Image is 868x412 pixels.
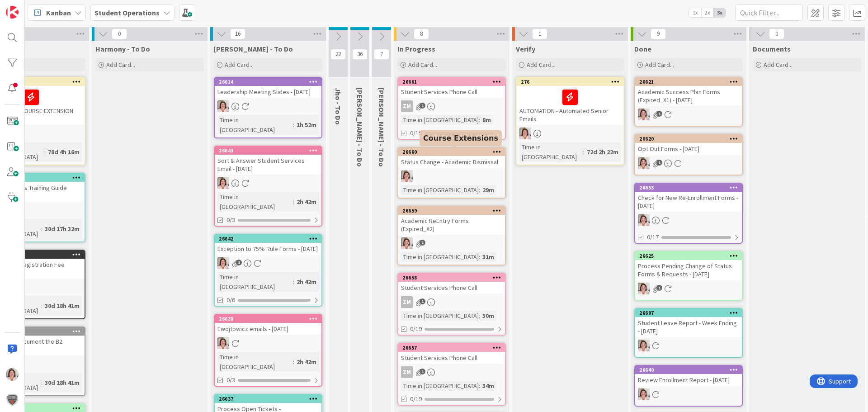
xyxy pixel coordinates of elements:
a: 26620Opt Out Forms - [DATE]EW [634,134,743,175]
span: Add Card... [764,61,793,69]
div: 8m [480,115,493,125]
div: 30m [480,311,496,321]
span: : [479,185,480,195]
span: Amanda - To Do [355,88,364,167]
div: EW [215,100,321,112]
div: Check for New Re-Enrollment Forms - [DATE] [635,192,742,212]
div: 31m [480,252,496,262]
span: 36 [352,49,368,60]
div: 26625 [639,253,742,259]
div: 26653Check for New Re-Enrollment Forms - [DATE] [635,184,742,212]
div: Exception to 75% Rule Forms - [DATE] [215,243,321,255]
img: Visit kanbanzone.com [6,6,19,19]
span: : [583,147,585,157]
div: 78d 4h 16m [46,147,82,157]
div: 26657Student Services Phone Call [398,344,505,364]
span: 3x [713,8,726,17]
div: Time in [GEOGRAPHIC_DATA] [401,185,479,195]
div: ZM [398,100,505,112]
div: 26658Student Services Phone Call [398,274,505,294]
span: 16 [230,28,245,39]
img: EW [638,109,650,120]
div: 26614 [219,79,321,85]
div: 72d 2h 22m [585,147,621,157]
div: Sort & Answer Student Services Email - [DATE] [215,155,321,175]
div: Time in [GEOGRAPHIC_DATA] [519,142,583,162]
div: Ewojtowicz emails - [DATE] [215,323,321,335]
span: Zaida - To Do [377,88,386,167]
a: 26643Sort & Answer Student Services Email - [DATE]EWTime in [GEOGRAPHIC_DATA]:2h 42m0/3 [214,146,322,227]
span: : [479,311,480,321]
div: EW [398,237,505,249]
span: 0/19 [410,394,422,404]
a: 26661Student Services Phone CallZMTime in [GEOGRAPHIC_DATA]:8m0/19 [397,77,506,140]
img: EW [401,170,413,182]
div: Time in [GEOGRAPHIC_DATA] [217,272,293,292]
img: EW [217,100,229,112]
div: 1h 52m [294,120,319,130]
a: 26614Leadership Meeting Slides - [DATE]EWTime in [GEOGRAPHIC_DATA]:1h 52m [214,77,322,138]
div: 26640 [639,367,742,373]
div: 26659 [398,207,505,215]
span: 1x [689,8,701,17]
span: 1 [420,240,425,246]
span: : [41,378,42,388]
input: Quick Filter... [735,5,803,21]
div: Student Services Phone Call [398,86,505,98]
span: : [293,277,294,287]
div: EW [635,283,742,294]
div: 26614 [215,78,321,86]
div: 26638Ewojtowicz emails - [DATE] [215,315,321,335]
div: Time in [GEOGRAPHIC_DATA] [401,115,479,125]
div: ZM [398,366,505,378]
div: Academic ReEntry Forms (Expired_X2) [398,215,505,235]
div: Student Leave Report - Week Ending - [DATE] [635,317,742,337]
div: EW [635,340,742,351]
div: 276 [517,78,623,86]
img: EW [519,128,531,139]
span: : [479,115,480,125]
span: 1 [420,298,425,304]
a: 26638Ewojtowicz emails - [DATE]EWTime in [GEOGRAPHIC_DATA]:2h 42m0/3 [214,314,322,387]
div: 26640 [635,366,742,374]
div: 26607 [639,310,742,316]
div: 26620Opt Out Forms - [DATE] [635,135,742,155]
div: EW [635,157,742,169]
div: 26643 [215,147,321,155]
span: Kanban [46,7,71,18]
img: EW [217,337,229,349]
span: Emilie - To Do [214,44,293,53]
div: 26621 [635,78,742,86]
a: 26642Exception to 75% Rule Forms - [DATE]EWTime in [GEOGRAPHIC_DATA]:2h 42m0/6 [214,234,322,307]
span: 1 [656,160,662,166]
span: 0/17 [647,232,659,242]
span: 0 [112,28,127,39]
b: Student Operations [94,8,160,17]
a: 26660Status Change - Academic DismissalEWTime in [GEOGRAPHIC_DATA]:29m [397,147,506,199]
a: 26653Check for New Re-Enrollment Forms - [DATE]EW0/17 [634,183,743,244]
span: : [479,252,480,262]
div: Time in [GEOGRAPHIC_DATA] [401,381,479,391]
div: 26621 [639,79,742,85]
div: 30d 18h 41m [42,378,82,388]
div: Academic Success Plan Forms (Expired_X1) - [DATE] [635,86,742,106]
div: 2h 42m [294,197,319,207]
div: 26607 [635,309,742,317]
span: 0/3 [226,375,235,385]
div: 26658 [398,274,505,282]
img: EW [638,214,650,226]
div: Process Pending Change of Status Forms & Requests - [DATE] [635,260,742,280]
span: 0/6 [226,295,235,305]
div: 34m [480,381,496,391]
div: 26661 [398,78,505,86]
div: 26607Student Leave Report - Week Ending - [DATE] [635,309,742,337]
span: Jho - To Do [334,88,343,125]
img: EW [638,340,650,351]
img: EW [401,237,413,249]
div: 26658 [402,275,505,281]
span: 1 [656,285,662,291]
div: Student Services Phone Call [398,352,505,364]
img: EW [217,257,229,269]
div: 26660Status Change - Academic Dismissal [398,148,505,168]
a: 26625Process Pending Change of Status Forms & Requests - [DATE]EW [634,251,743,301]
